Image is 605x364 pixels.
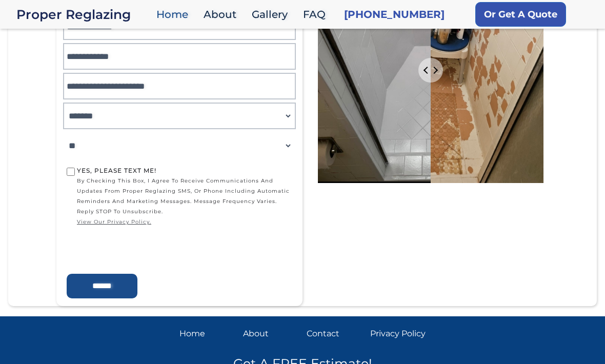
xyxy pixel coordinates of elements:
[77,166,292,176] div: Yes, Please text me!
[16,7,151,22] div: Proper Reglazing
[67,230,223,270] iframe: reCAPTCHA
[179,327,235,341] a: Home
[77,217,292,228] a: view our privacy policy.
[298,4,336,26] a: FAQ
[243,327,298,341] a: About
[344,7,445,22] a: [PHONE_NUMBER]
[247,4,298,26] a: Gallery
[67,168,75,176] input: Yes, Please text me!by checking this box, I agree to receive communications and updates from Prop...
[307,327,362,341] a: Contact
[16,7,151,22] a: home
[151,4,198,26] a: Home
[475,2,566,27] a: Or Get A Quote
[370,327,426,341] a: Privacy Policy
[77,176,292,228] span: by checking this box, I agree to receive communications and updates from Proper Reglazing SMS, or...
[198,4,247,26] a: About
